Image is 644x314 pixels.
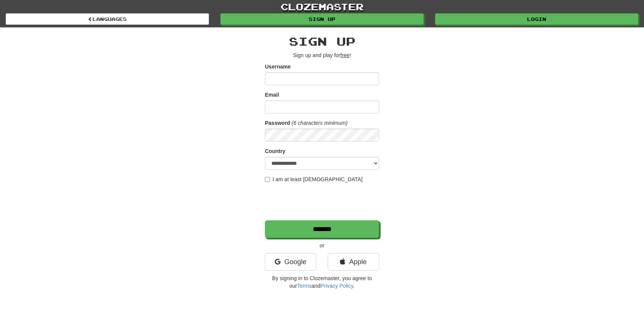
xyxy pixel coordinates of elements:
label: Country [265,147,285,155]
a: Login [435,13,638,25]
a: Apple [328,253,379,271]
a: Google [265,253,316,271]
label: Email [265,91,279,99]
a: Privacy Policy [320,283,353,289]
p: or [265,242,379,249]
u: free [340,52,349,58]
iframe: reCAPTCHA [265,187,381,217]
p: Sign up and play for ! [265,51,379,59]
em: (6 characters minimum) [292,120,348,126]
label: I am at least [DEMOGRAPHIC_DATA] [265,175,363,183]
a: Languages [6,13,209,25]
a: Sign up [220,13,424,25]
label: Username [265,63,291,70]
a: Terms [297,283,311,289]
h2: Sign up [265,35,379,48]
input: I am at least [DEMOGRAPHIC_DATA] [265,177,270,182]
label: Password [265,119,290,127]
p: By signing in to Clozemaster, you agree to our and . [265,274,379,290]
